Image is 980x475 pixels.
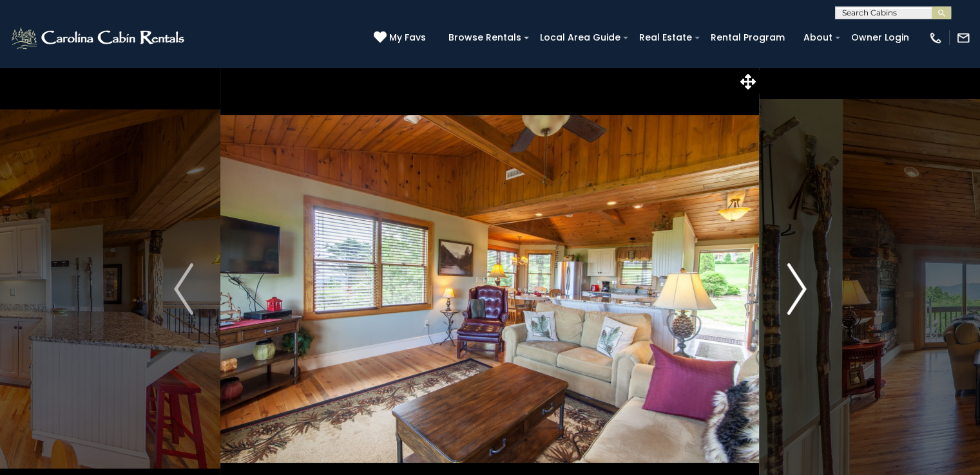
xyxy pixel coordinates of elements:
img: arrow [174,263,193,315]
a: My Favs [374,31,429,45]
img: phone-regular-white.png [928,31,943,45]
a: About [797,28,839,48]
a: Rental Program [704,28,791,48]
span: My Favs [389,31,426,44]
a: Owner Login [845,28,916,48]
a: Real Estate [633,28,698,48]
a: Browse Rentals [442,28,528,48]
a: Local Area Guide [533,28,627,48]
img: White-1-2.png [10,25,188,51]
img: arrow [787,263,806,315]
img: mail-regular-white.png [956,31,970,45]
